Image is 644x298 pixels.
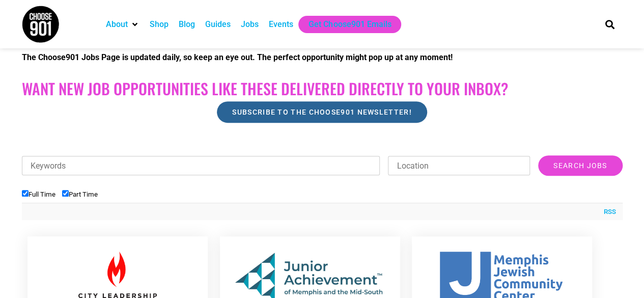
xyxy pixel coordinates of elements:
input: Search Jobs [538,155,622,176]
a: About [106,18,128,31]
a: Jobs [241,18,259,31]
input: Keywords [22,156,380,175]
a: Blog [179,18,195,31]
strong: The Choose901 Jobs Page is updated daily, so keep an eye out. The perfect opportunity might pop u... [22,52,453,62]
label: Full Time [22,191,55,198]
div: About [101,16,145,33]
a: Get Choose901 Emails [309,18,391,31]
h2: Want New Job Opportunities like these Delivered Directly to your Inbox? [22,79,623,98]
a: Events [269,18,293,31]
div: Search [601,16,618,33]
input: Location [388,156,530,175]
input: Part Time [62,190,69,197]
span: Subscribe to the Choose901 newsletter! [232,109,411,116]
a: RSS [598,207,615,217]
a: Guides [205,18,231,31]
label: Part Time [62,191,98,198]
a: Subscribe to the Choose901 newsletter! [217,101,427,123]
a: Shop [150,18,169,31]
input: Full Time [22,190,29,197]
nav: Main nav [101,16,587,33]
